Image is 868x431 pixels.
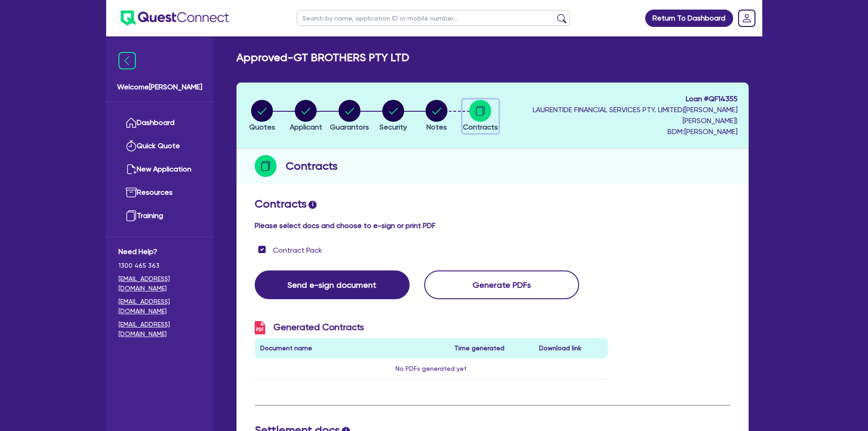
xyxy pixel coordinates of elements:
h2: Contracts [286,158,338,174]
a: Quick Quote [118,135,201,158]
img: icon-menu-close [118,52,136,69]
img: training [126,210,137,221]
a: Training [118,204,201,228]
a: [EMAIL_ADDRESS][DOMAIN_NAME] [118,274,201,293]
img: new-application [126,164,137,175]
span: LAURENTIDE FINANCIAL SERVICES PTY. LIMITED ( [PERSON_NAME] [PERSON_NAME] ) [533,105,738,125]
span: Security [380,123,407,131]
th: Document name [255,338,449,358]
button: Quotes [249,99,276,133]
span: BDM: [PERSON_NAME] [504,126,738,137]
img: resources [126,187,137,198]
span: Applicant [290,123,322,131]
span: 1300 465 363 [118,261,201,270]
button: Generate PDFs [424,270,579,299]
h2: Approved - GT BROTHERS PTY LTD [236,51,409,64]
span: Loan # QF14355 [504,93,738,104]
button: Guarantors [329,99,370,133]
th: Download link [534,338,608,358]
a: New Application [118,158,201,181]
span: Quotes [249,123,275,131]
h2: Contracts [255,197,730,211]
button: Send e-sign document [255,270,410,299]
img: step-icon [255,155,277,177]
button: Applicant [289,99,323,133]
img: quest-connect-logo-blue [121,10,229,26]
span: Notes [426,123,447,131]
span: Need Help? [118,246,201,257]
span: i [308,201,317,209]
h3: Generated Contracts [255,321,608,334]
img: quick-quote [126,140,137,151]
span: Contracts [463,123,498,131]
h4: Please select docs and choose to e-sign or print PDF [255,221,730,230]
a: [EMAIL_ADDRESS][DOMAIN_NAME] [118,320,201,339]
label: Contract Pack [273,245,322,256]
a: Return To Dashboard [645,10,733,27]
span: Guarantors [330,123,369,131]
button: Security [379,99,407,133]
td: No PDFs generated yet [255,358,608,379]
button: Contracts [462,99,498,133]
a: Dashboard [118,111,201,135]
img: icon-pdf [255,321,265,334]
a: Resources [118,181,201,204]
span: Welcome [PERSON_NAME] [117,82,202,93]
th: Time generated [449,338,534,358]
input: Search by name, application ID or mobile number... [297,10,570,26]
button: Notes [425,99,448,133]
a: [EMAIL_ADDRESS][DOMAIN_NAME] [118,297,201,316]
a: Dropdown toggle [735,6,759,30]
